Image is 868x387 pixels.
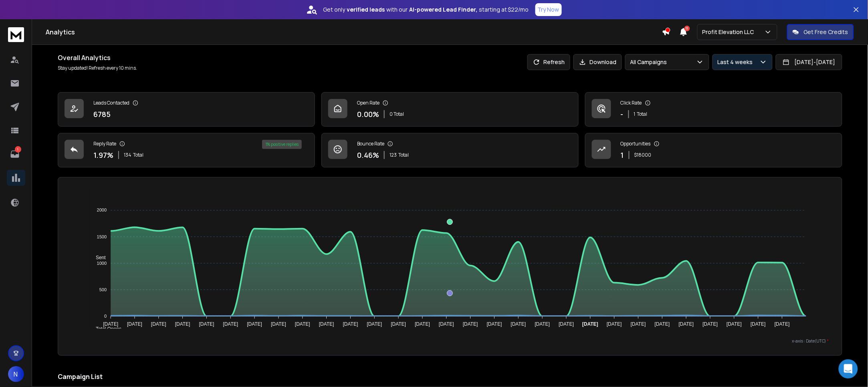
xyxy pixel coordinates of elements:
span: 123 [390,152,397,158]
p: 0.00 % [357,109,379,120]
tspan: [DATE] [295,322,310,327]
p: 0.46 % [357,149,379,161]
span: Total Opens [90,326,121,332]
p: Last 4 weeks [718,58,756,66]
p: Profit Elevation LLC [702,28,757,36]
tspan: 1000 [97,261,107,266]
span: Total [398,152,409,158]
a: Reply Rate1.97%134Total1% positive replies [58,133,315,167]
tspan: [DATE] [103,322,118,327]
p: Opportunities [621,141,651,147]
span: Total [133,152,143,158]
div: 1 % positive replies [262,140,302,149]
button: Get Free Credits [787,24,854,40]
p: Refresh [544,58,565,66]
span: Total [637,111,648,117]
p: Bounce Rate [357,141,384,147]
a: Open Rate0.00%0 Total [321,92,579,127]
button: Refresh [527,54,570,70]
p: 1.97 % [93,149,113,161]
tspan: [DATE] [559,322,574,327]
a: Leads Contacted6785 [58,92,315,127]
img: logo [8,27,24,42]
p: 0 Total [390,111,404,117]
tspan: 2000 [97,208,107,213]
tspan: [DATE] [487,322,502,327]
span: 1 [634,111,636,117]
tspan: [DATE] [439,322,454,327]
p: Stay updated! Refresh every 10 mins. [58,65,137,71]
tspan: [DATE] [535,322,550,327]
tspan: [DATE] [343,322,358,327]
tspan: [DATE] [175,322,190,327]
h2: Campaign List [58,372,842,381]
tspan: [DATE] [703,322,718,327]
tspan: [DATE] [631,322,646,327]
p: 1 [15,146,21,153]
h1: Overall Analytics [58,53,137,62]
tspan: [DATE] [223,322,238,327]
tspan: [DATE] [415,322,430,327]
p: Try Now [538,6,559,14]
tspan: [DATE] [127,322,142,327]
tspan: 500 [99,287,107,292]
button: Download [573,54,622,70]
p: Reply Rate [93,141,116,147]
tspan: [DATE] [199,322,214,327]
tspan: [DATE] [751,322,766,327]
a: Click Rate-1Total [585,92,842,127]
tspan: [DATE] [271,322,286,327]
tspan: 1500 [97,234,107,239]
tspan: 0 [104,314,107,318]
tspan: [DATE] [151,322,166,327]
button: Try Now [535,3,562,16]
tspan: [DATE] [247,322,262,327]
strong: AI-powered Lead Finder, [409,6,477,14]
p: Leads Contacted [93,100,129,106]
h1: Analytics [46,27,662,37]
tspan: [DATE] [582,322,598,327]
tspan: [DATE] [319,322,334,327]
a: 1 [7,146,23,162]
p: All Campaigns [630,58,670,66]
tspan: [DATE] [607,322,622,327]
span: Sent [90,255,106,260]
p: Open Rate [357,100,379,106]
button: N [8,366,24,382]
p: x-axis : Date(UTC) [71,338,829,344]
button: [DATE]-[DATE] [776,54,842,70]
p: $ 18000 [634,152,652,158]
span: 11 [684,26,690,31]
tspan: [DATE] [391,322,406,327]
p: Get Free Credits [804,28,848,36]
p: Click Rate [621,100,642,106]
tspan: [DATE] [679,322,694,327]
p: - [621,109,624,120]
p: 6785 [93,109,111,120]
tspan: [DATE] [463,322,478,327]
div: Open Intercom Messenger [839,359,858,379]
a: Bounce Rate0.46%123Total [321,133,579,167]
a: Opportunities1$18000 [585,133,842,167]
p: 1 [621,149,624,161]
tspan: [DATE] [775,322,790,327]
tspan: [DATE] [511,322,526,327]
tspan: [DATE] [367,322,382,327]
span: 134 [124,152,131,158]
p: Get only with our starting at $22/mo [323,6,529,14]
tspan: [DATE] [727,322,742,327]
strong: verified leads [347,6,385,14]
tspan: [DATE] [655,322,670,327]
p: Download [590,58,617,66]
